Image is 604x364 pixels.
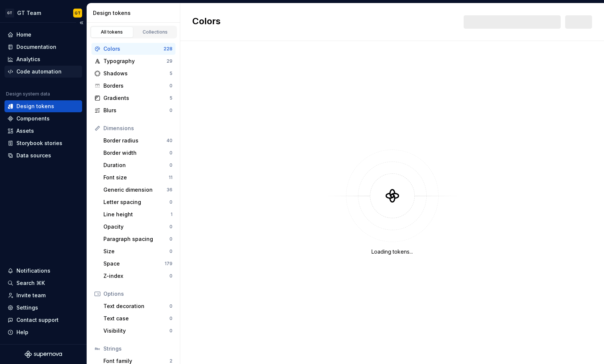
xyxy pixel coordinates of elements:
div: 0 [169,328,172,334]
div: Colors [103,45,164,53]
div: All tokens [93,29,131,35]
div: 0 [169,150,172,156]
a: Border width0 [100,147,175,159]
a: Blurs0 [91,104,175,116]
div: 11 [169,175,172,181]
div: Invite team [16,292,46,299]
div: Design system data [6,91,50,97]
div: Shadows [103,70,169,77]
div: 0 [169,316,172,321]
a: Visibility0 [100,325,175,337]
div: 40 [166,138,172,144]
a: Duration0 [100,159,175,171]
div: Font size [103,174,169,181]
a: Border radius40 [100,135,175,147]
div: 0 [169,107,172,113]
a: Analytics [4,53,82,65]
button: GTGT TeamGT [1,5,85,21]
a: Z-index0 [100,270,175,282]
a: Storybook stories [4,137,82,149]
div: Data sources [16,152,51,159]
div: Analytics [16,56,40,63]
a: Space179 [100,258,175,270]
div: Notifications [16,267,50,274]
div: Loading tokens... [371,248,413,255]
div: GT [75,10,81,16]
div: Size [103,248,169,255]
div: Generic dimension [103,186,166,194]
button: Search ⌘K [4,277,82,289]
div: 0 [169,162,172,168]
div: 5 [169,70,172,76]
div: Code automation [16,68,62,75]
div: Storybook stories [16,139,62,147]
a: Typography29 [91,55,175,67]
a: Opacity0 [100,221,175,233]
div: 29 [166,58,172,64]
div: Border width [103,149,169,157]
a: Borders0 [91,80,175,92]
div: Gradients [103,94,169,102]
div: 36 [166,187,172,193]
a: Settings [4,302,82,314]
div: 179 [165,261,172,267]
a: Paragraph spacing0 [100,233,175,245]
div: Typography [103,57,166,65]
h2: Colors [192,15,221,29]
a: Assets [4,125,82,137]
a: Line height1 [100,208,175,220]
div: Line height [103,211,171,218]
div: 0 [169,248,172,254]
a: Letter spacing0 [100,196,175,208]
a: Design tokens [4,100,82,112]
div: Options [103,290,172,298]
svg: Supernova Logo [25,351,62,358]
div: Letter spacing [103,198,169,206]
div: 5 [169,95,172,101]
div: GT Team [17,9,41,17]
a: Colors228 [91,43,175,55]
div: GT [5,9,14,18]
a: Text case0 [100,313,175,324]
div: 1 [171,211,172,217]
div: Border radius [103,137,166,144]
div: Paragraph spacing [103,235,169,243]
div: Visibility [103,327,169,335]
a: Invite team [4,289,82,301]
a: Text decoration0 [100,300,175,312]
div: 0 [169,224,172,230]
a: Documentation [4,41,82,53]
div: Design tokens [16,103,54,110]
a: Components [4,113,82,125]
a: Font size11 [100,172,175,183]
a: Generic dimension36 [100,184,175,196]
div: Text case [103,315,169,322]
a: Gradients5 [91,92,175,104]
div: Documentation [16,43,56,51]
div: 0 [169,236,172,242]
div: 0 [169,303,172,309]
div: Help [16,329,28,336]
div: Home [16,31,31,38]
div: Text decoration [103,302,169,310]
div: Strings [103,345,172,352]
div: Duration [103,161,169,169]
div: 228 [164,46,172,52]
button: Help [4,326,82,338]
div: Blurs [103,107,169,114]
button: Collapse sidebar [76,18,87,28]
div: Collections [137,29,174,35]
div: Search ⌘K [16,279,45,287]
button: Contact support [4,314,82,326]
a: Home [4,29,82,41]
a: Data sources [4,150,82,161]
a: Code automation [4,66,82,78]
div: Dimensions [103,125,172,132]
div: 0 [169,83,172,89]
div: 0 [169,199,172,205]
div: Borders [103,82,169,90]
a: Shadows5 [91,68,175,79]
div: 2 [169,358,172,364]
div: Settings [16,304,38,311]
